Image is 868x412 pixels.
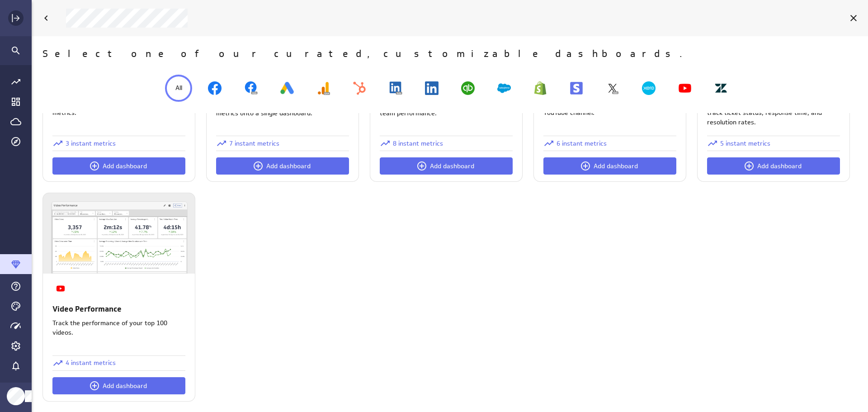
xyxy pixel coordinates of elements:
[707,157,840,175] button: Add dashboard
[382,75,409,102] div: LinkedIn Ads
[353,81,366,95] img: image1794259235769038634.png
[310,75,337,102] div: Google Analytics 4
[714,81,728,95] img: image8356082734611585169.png
[430,162,474,170] span: Add dashboard
[280,81,294,95] img: image3543186115594903612.png
[201,75,228,102] div: Facebook
[175,83,182,93] p: All
[543,138,607,149] div: 6 instant metrics
[8,338,24,354] div: Account and settings
[316,81,330,95] img: image8173474340458021267.png
[380,138,443,149] div: 8 instant metrics
[563,75,590,102] div: Stripe
[8,298,24,314] div: Themes
[461,81,475,95] img: image6535073217888977942.png
[642,81,656,95] img: image1699312278884581519.png
[52,138,116,149] div: 3 instant metrics
[389,81,402,95] img: image1700648537334601302.png
[497,81,511,95] img: image7564060139242519776.png
[606,81,619,95] img: image5975910451985907682.png
[707,99,840,127] p: Includes metrics to help your support team track ticket status, response time, and resolution rates.
[570,81,583,95] img: image1969453350040672647.png
[56,284,65,293] img: image2702108976787847277.png
[208,81,222,95] img: image4964431387773605974.png
[346,75,373,102] div: HubSpot
[38,10,54,26] div: Back
[8,279,24,294] div: Help & PowerMetrics Assistant
[557,139,607,148] p: 6 instant metrics
[66,139,116,148] p: 3 instant metrics
[52,202,187,273] img: 2f8fc270-7cf5-4c18-8c74-246660b054ad.webp
[543,157,676,175] button: Add dashboard
[229,139,279,148] p: 7 instant metrics
[720,139,770,148] p: 5 instant metrics
[10,301,21,312] svg: Themes
[8,10,24,26] div: Expand
[671,75,698,102] div: YouTube
[599,75,626,102] div: X Ads (Twitter Ads)
[708,75,735,102] div: Zendesk
[52,157,185,175] button: Add dashboard
[10,321,21,331] svg: Usage
[846,10,861,26] div: Cancel
[527,75,554,102] div: Shopify
[380,157,513,175] button: Add dashboard
[216,138,279,149] div: 7 instant metrics
[216,157,349,175] button: Add dashboard
[52,358,116,369] div: 4 instant metrics
[103,162,147,170] span: Add dashboard
[52,280,69,297] div: YouTube
[678,81,692,95] img: image2702108976787847277.png
[8,358,24,374] div: Notifications
[454,75,481,102] div: QuickBooks
[103,382,147,390] span: Add dashboard
[274,75,301,102] div: Google Ads
[244,81,258,95] img: image653538761856308429.png
[42,47,850,62] p: Select one of our curated, customizable dashboards.
[425,81,439,95] img: image4222062287757992839.png
[418,75,445,102] div: LinkedIn Pages
[491,75,518,102] div: Salesforce
[707,138,770,149] div: 5 instant metrics
[237,75,264,102] div: Facebook Ads
[10,341,21,351] svg: Account and settings
[52,303,122,315] p: Video Performance
[757,162,802,170] span: Add dashboard
[393,139,443,148] p: 8 instant metrics
[266,162,311,170] span: Add dashboard
[533,81,547,95] img: image1188255476925555105.png
[635,75,662,102] div: Xero
[52,318,185,337] p: Track the performance of your top 100 videos.
[594,162,638,170] span: Add dashboard
[52,377,185,394] button: Add dashboard
[66,358,116,368] p: 4 instant metrics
